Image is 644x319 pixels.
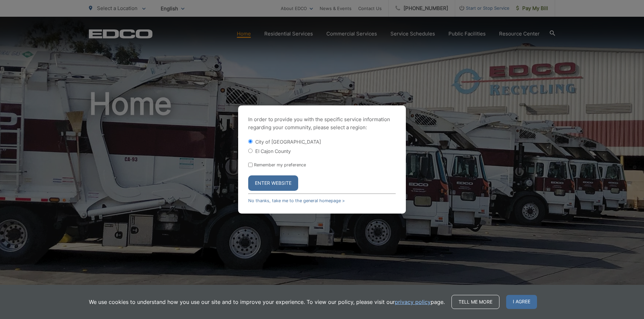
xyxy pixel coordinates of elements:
p: We use cookies to understand how you use our site and to improve your experience. To view our pol... [89,298,445,306]
a: Tell me more [451,295,499,309]
a: No thanks, take me to the general homepage > [248,198,345,203]
label: City of [GEOGRAPHIC_DATA] [255,139,321,145]
p: In order to provide you with the specific service information regarding your community, please se... [248,115,396,132]
label: Remember my preference [254,162,306,167]
label: El Cajon County [255,148,291,154]
a: privacy policy [395,298,431,306]
span: I agree [506,295,537,309]
button: Enter Website [248,175,298,191]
